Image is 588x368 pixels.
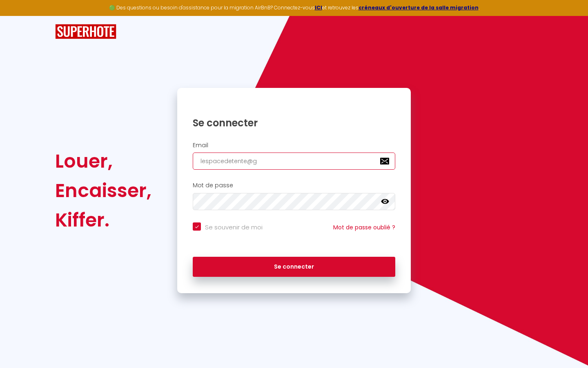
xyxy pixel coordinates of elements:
[55,176,151,205] div: Encaisser,
[55,146,151,176] div: Louer,
[193,153,395,170] input: Ton Email
[315,4,322,11] a: ICI
[193,117,395,129] h1: Se connecter
[193,142,395,149] h2: Email
[193,257,395,277] button: Se connecter
[193,182,395,189] h2: Mot de passe
[55,205,151,235] div: Kiffer.
[359,4,479,11] a: créneaux d'ouverture de la salle migration
[55,24,116,39] img: SuperHote logo
[333,223,395,231] a: Mot de passe oublié ?
[7,3,31,28] button: Ouvrir le widget de chat LiveChat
